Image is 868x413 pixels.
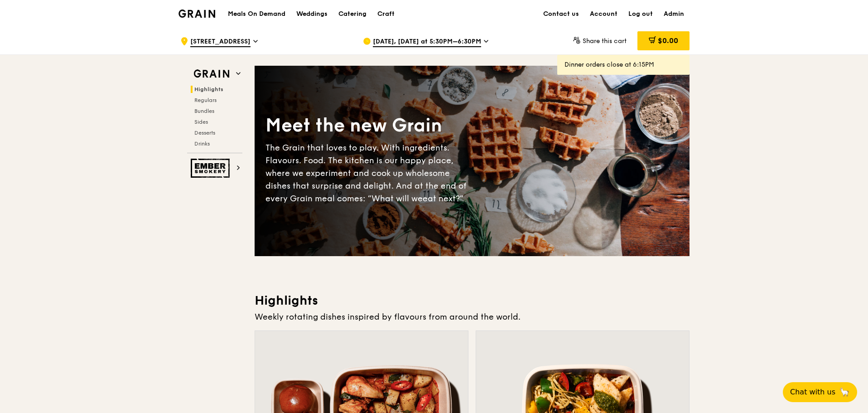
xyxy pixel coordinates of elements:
div: Catering [338,0,366,28]
a: Craft [372,0,400,28]
a: Admin [658,0,690,28]
div: Dinner orders close at 6:15PM [564,60,682,69]
span: Regulars [194,97,217,103]
span: Desserts [194,130,215,136]
span: Highlights [194,86,223,92]
span: Share this cart [583,37,627,45]
img: Grain [178,10,215,18]
div: Craft [377,0,395,28]
a: Contact us [538,0,584,28]
div: The Grain that loves to play. With ingredients. Flavours. Food. The kitchen is our happy place, w... [265,141,472,205]
span: 🦙 [839,387,850,398]
span: eat next?” [423,194,463,204]
img: Grain web logo [191,66,232,82]
span: Sides [194,119,208,125]
span: $0.00 [658,36,678,45]
h1: Meals On Demand [228,10,285,19]
h3: Highlights [255,292,690,309]
img: Ember Smokery web logo [191,159,232,178]
a: Log out [623,0,658,28]
div: Weddings [296,0,328,28]
div: Meet the new Grain [265,113,472,138]
span: [STREET_ADDRESS] [190,37,251,47]
a: Account [584,0,623,28]
a: Weddings [291,0,333,28]
a: Catering [333,0,372,28]
span: Chat with us [790,387,835,398]
span: Bundles [194,108,214,114]
button: Chat with us🦙 [783,382,857,402]
span: [DATE], [DATE] at 5:30PM–6:30PM [373,37,481,47]
div: Weekly rotating dishes inspired by flavours from around the world. [255,311,690,323]
span: Drinks [194,141,210,147]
